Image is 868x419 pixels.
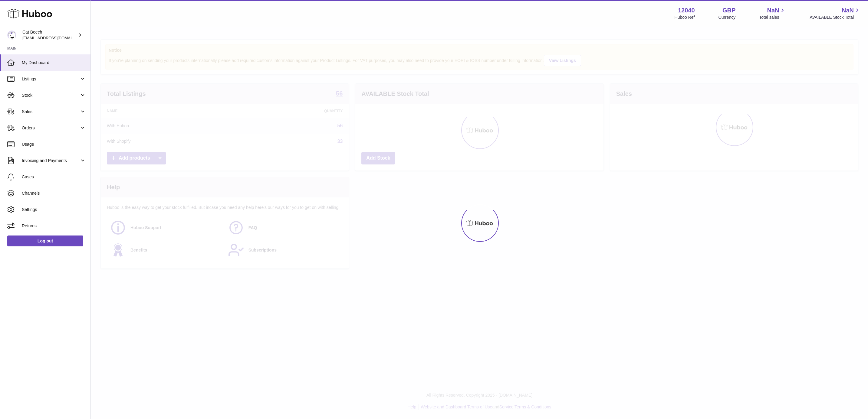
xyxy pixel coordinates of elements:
span: My Dashboard [22,60,86,66]
span: Settings [22,207,86,213]
span: Returns [22,223,86,229]
span: Total sales [759,15,786,20]
span: Stock [22,93,80,98]
strong: 12040 [678,6,695,15]
a: Log out [7,235,83,246]
strong: GBP [722,6,735,15]
span: Listings [22,76,80,82]
div: Currency [718,15,736,20]
div: Huboo Ref [675,15,695,20]
div: Cat Beech [22,29,77,41]
span: Usage [22,141,86,147]
span: NaN [842,6,854,15]
a: NaN AVAILABLE Stock Total [810,6,861,20]
img: internalAdmin-12040@internal.huboo.com [7,31,16,40]
span: Channels [22,190,86,196]
span: Orders [22,125,80,131]
a: NaN Total sales [759,6,786,20]
span: Invoicing and Payments [22,158,80,164]
span: [EMAIL_ADDRESS][DOMAIN_NAME] [22,35,89,40]
span: Sales [22,109,80,115]
span: NaN [767,6,779,15]
span: AVAILABLE Stock Total [810,15,861,20]
span: Cases [22,174,86,180]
